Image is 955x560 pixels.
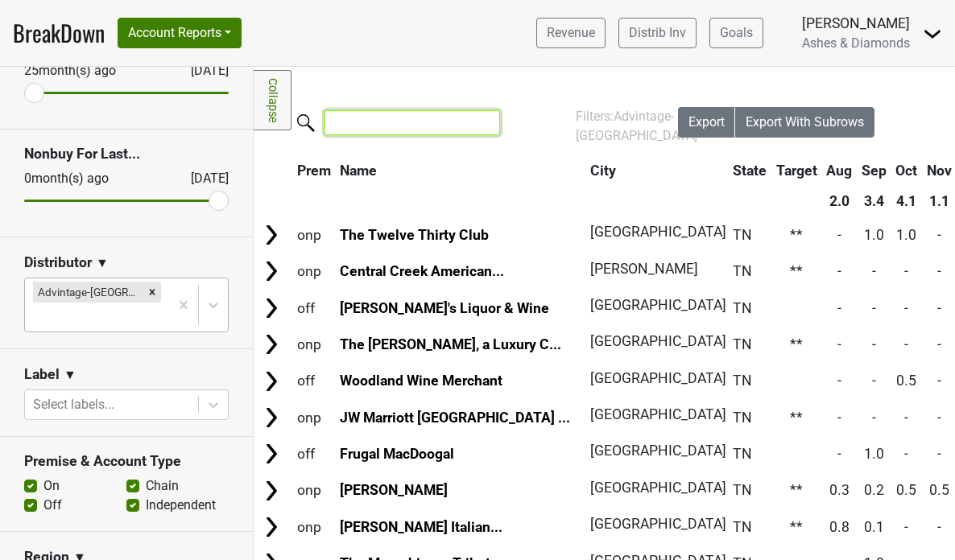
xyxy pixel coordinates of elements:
div: 25 month(s) ago [24,61,152,80]
a: BreakDown [13,16,105,50]
td: onp [293,254,335,289]
span: - [937,227,941,243]
th: Sep: activate to sort column ascending [858,156,891,185]
span: 0.2 [864,482,884,498]
label: Independent [146,496,216,515]
span: [GEOGRAPHIC_DATA] [590,406,726,422]
span: - [872,263,876,279]
a: Goals [709,18,763,48]
span: 1.0 [896,227,916,243]
span: - [937,446,941,462]
span: TN [733,482,752,498]
span: [GEOGRAPHIC_DATA] [590,516,726,532]
a: [PERSON_NAME] [340,482,448,498]
span: 0.5 [896,482,916,498]
td: off [293,437,335,471]
th: State: activate to sort column ascending [729,156,771,185]
td: onp [293,473,335,508]
img: Arrow right [259,515,283,539]
span: [GEOGRAPHIC_DATA] [590,333,726,349]
span: - [904,336,908,352]
th: City: activate to sort column ascending [586,156,719,185]
span: - [904,410,908,426]
span: - [904,446,908,462]
span: Name [340,163,377,179]
span: - [937,373,941,389]
a: Revenue [536,18,606,48]
h3: Distributor [24,254,92,271]
div: 0 month(s) ago [24,169,152,188]
img: Arrow right [259,259,283,283]
span: TN [733,227,752,243]
div: [DATE] [176,61,229,80]
span: 0.5 [929,482,949,498]
span: - [937,336,941,352]
th: Name: activate to sort column ascending [337,156,585,185]
span: Export [688,114,725,130]
a: The [PERSON_NAME], a Luxury C... [340,336,561,352]
label: On [43,476,60,496]
span: TN [733,336,752,352]
span: - [872,336,876,352]
div: [PERSON_NAME] [802,13,910,34]
label: Off [43,496,62,515]
span: - [904,519,908,535]
span: 0.1 [864,519,884,535]
span: - [837,263,841,279]
span: - [872,410,876,426]
th: 4.1 [892,187,922,216]
span: - [937,263,941,279]
span: TN [733,410,752,426]
span: - [837,410,841,426]
span: - [837,300,841,316]
span: TN [733,300,752,316]
span: - [937,519,941,535]
img: Arrow right [259,223,283,247]
span: Export With Subrows [746,114,864,130]
a: Distrib Inv [618,18,697,48]
button: Account Reports [118,18,242,48]
a: [PERSON_NAME]'s Liquor & Wine [340,300,549,316]
div: Filters: [576,107,633,146]
span: [GEOGRAPHIC_DATA] [590,224,726,240]
span: TN [733,263,752,279]
span: - [837,373,841,389]
th: 2.0 [822,187,856,216]
span: - [837,227,841,243]
th: Aug: activate to sort column ascending [822,156,856,185]
a: Collapse [254,70,291,130]
span: TN [733,519,752,535]
span: Advintage-[GEOGRAPHIC_DATA] [576,109,697,143]
span: - [837,446,841,462]
span: [GEOGRAPHIC_DATA] [590,297,726,313]
a: The Twelve Thirty Club [340,227,489,243]
h3: Nonbuy For Last... [24,146,229,163]
th: Oct: activate to sort column ascending [892,156,922,185]
span: 0.8 [829,519,850,535]
td: off [293,290,335,325]
td: off [293,364,335,398]
span: - [904,300,908,316]
span: Prem [297,163,331,179]
img: Arrow right [259,332,283,356]
th: &nbsp;: activate to sort column ascending [255,156,291,185]
span: TN [733,446,752,462]
div: [DATE] [176,169,229,188]
a: Woodland Wine Merchant [340,373,502,389]
img: Arrow right [259,296,283,320]
span: 1.0 [864,446,884,462]
span: - [937,410,941,426]
a: Frugal MacDoogal [340,446,454,462]
th: 3.4 [858,187,891,216]
span: - [872,300,876,316]
span: ▼ [96,253,109,273]
span: [GEOGRAPHIC_DATA] [590,370,726,386]
span: - [937,300,941,316]
h3: Label [24,366,60,383]
button: Export With Subrows [735,107,874,138]
td: onp [293,327,335,361]
span: - [837,336,841,352]
button: Export [678,107,736,138]
span: Target [776,163,817,179]
td: onp [293,217,335,252]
